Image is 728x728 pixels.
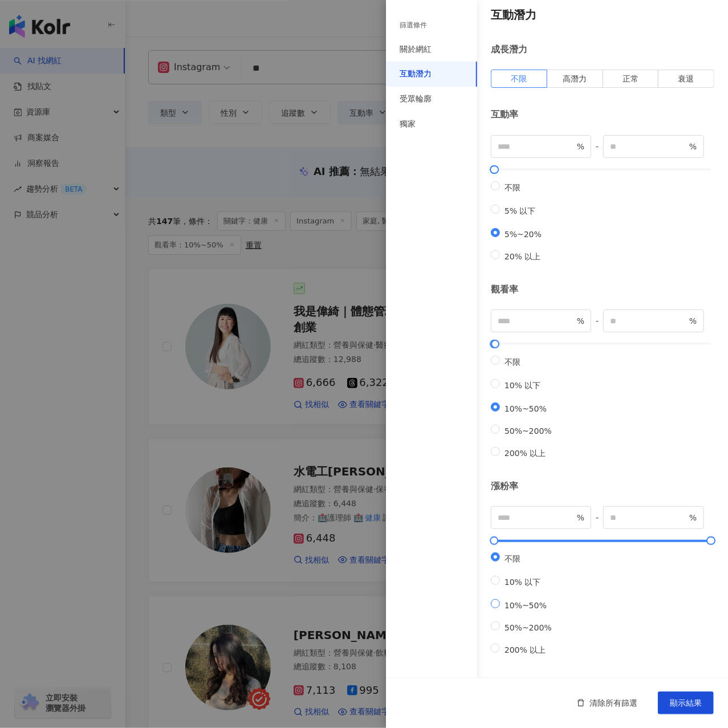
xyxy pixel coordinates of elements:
div: 篩選條件 [400,21,427,30]
span: 50%~200% [500,623,556,632]
div: 成長潛力 [491,43,714,56]
span: 不限 [500,554,525,563]
span: - [591,140,603,153]
span: 10% 以下 [500,381,546,390]
span: 10% 以下 [500,577,546,587]
button: 清除所有篩選 [566,692,649,714]
span: % [689,140,697,153]
span: 50%~200% [500,426,556,436]
span: 不限 [511,74,527,83]
span: % [577,315,584,327]
h4: 互動潛力 [491,7,714,23]
span: 不限 [500,357,525,367]
div: 獨家 [400,119,416,130]
span: 5%~20% [500,230,546,239]
button: 顯示結果 [658,692,714,714]
span: 5% 以下 [500,206,540,215]
span: 20% 以上 [500,252,546,261]
span: % [577,140,584,153]
div: 觀看率 [491,283,714,296]
div: 受眾輪廓 [400,93,432,105]
span: 高潛力 [563,74,587,83]
span: % [689,315,697,327]
div: 互動率 [491,108,714,121]
div: 漲粉率 [491,480,714,493]
span: - [591,315,603,327]
span: - [591,511,603,524]
span: % [577,511,584,524]
span: 10%~50% [500,404,551,413]
span: 衰退 [678,74,694,83]
div: 關於網紅 [400,44,432,55]
span: delete [577,699,585,707]
span: 正常 [623,74,638,83]
span: 200% 以上 [500,449,550,458]
span: 顯示結果 [670,698,702,707]
div: 互動潛力 [400,68,432,80]
span: 清除所有篩選 [589,698,637,707]
span: 200% 以上 [500,645,550,654]
span: 不限 [500,183,525,192]
span: 10%~50% [500,601,551,610]
span: % [689,511,697,524]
